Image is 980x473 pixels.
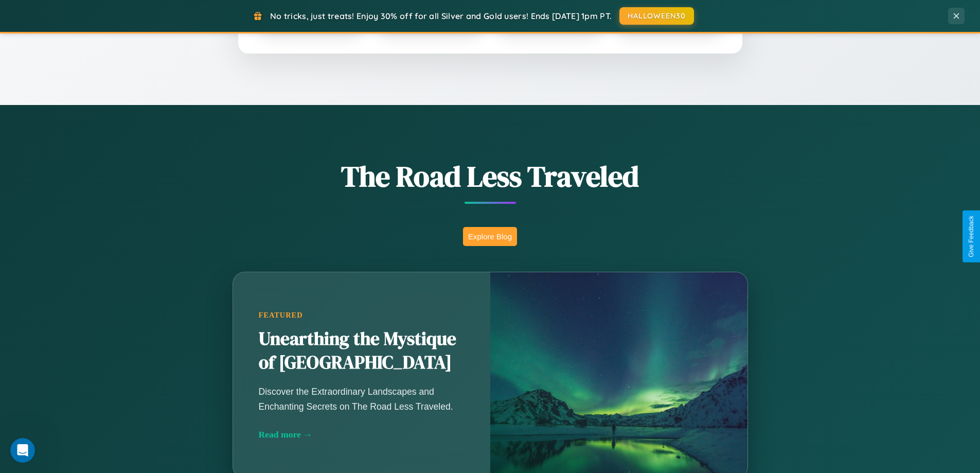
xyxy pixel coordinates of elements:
button: Explore Blog [463,227,517,246]
h2: Unearthing the Mystique of [GEOGRAPHIC_DATA] [259,327,465,375]
div: Read more → [259,429,465,440]
span: No tricks, just treats! Enjoy 30% off for all Silver and Gold users! Ends [DATE] 1pm PT. [270,11,612,21]
button: HALLOWEEN30 [619,7,694,25]
p: Discover the Extraordinary Landscapes and Enchanting Secrets on The Road Less Traveled. [259,384,465,413]
iframe: Intercom live chat [10,438,35,463]
div: Featured [259,311,465,320]
div: Give Feedback [968,216,975,257]
h1: The Road Less Traveled [182,156,799,196]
